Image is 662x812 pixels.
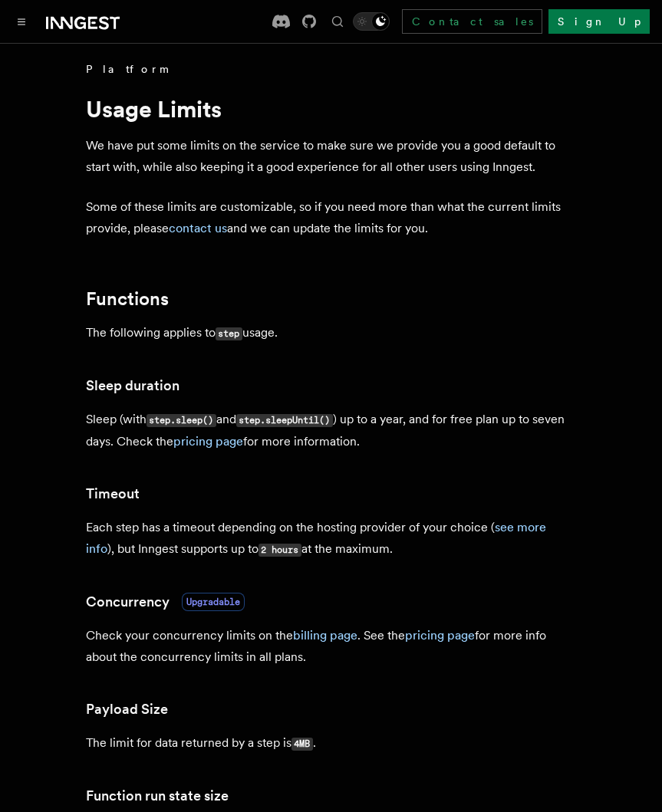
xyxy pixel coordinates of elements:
a: contact us [169,221,227,235]
button: Find something... [328,12,347,31]
span: Platform [86,61,167,77]
p: Some of these limits are customizable, so if you need more than what the current limits provide, ... [86,196,577,239]
a: Sign Up [548,9,650,34]
p: The limit for data returned by a step is . [86,732,577,754]
p: Each step has a timeout depending on the hosting provider of your choice ( ), but Inngest support... [86,517,577,561]
a: pricing page [173,434,243,449]
p: The following applies to usage. [86,322,577,344]
button: Toggle navigation [12,12,31,31]
h1: Usage Limits [86,95,577,123]
span: Upgradable [182,593,245,611]
code: 2 hours [259,544,301,557]
a: Functions [86,288,169,310]
p: Check your concurrency limits on the . See the for more info about the concurrency limits in all ... [86,625,577,668]
p: Sleep (with and ) up to a year, and for free plan up to seven days. Check the for more information. [86,409,577,452]
a: ConcurrencyUpgradable [86,591,245,613]
a: Function run state size [86,785,229,807]
code: 4MB [291,738,313,751]
code: step.sleep() [147,414,216,427]
p: We have put some limits on the service to make sure we provide you a good default to start with, ... [86,135,577,178]
a: Payload Size [86,699,168,720]
a: pricing page [405,628,475,643]
code: step.sleepUntil() [236,414,333,427]
a: Sleep duration [86,375,179,396]
a: billing page [293,628,357,643]
code: step [216,327,242,340]
a: Contact sales [402,9,542,34]
a: Timeout [86,483,140,505]
button: Toggle dark mode [353,12,390,31]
